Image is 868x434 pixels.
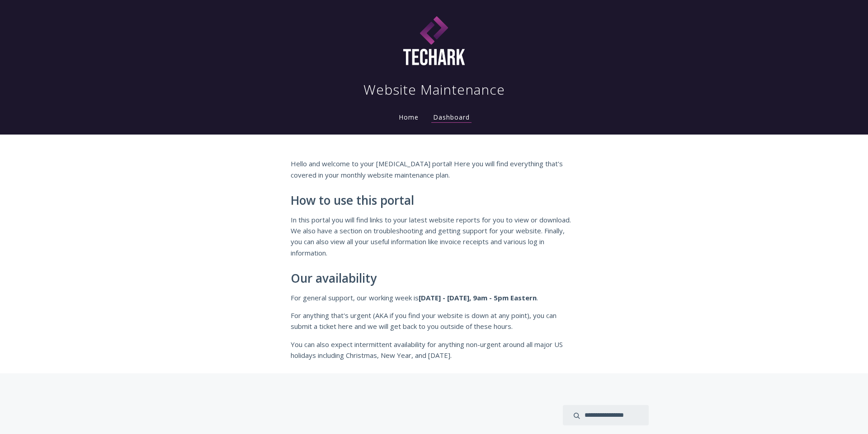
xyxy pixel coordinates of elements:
[419,293,537,302] strong: [DATE] - [DATE], 9am - 5pm Eastern
[397,113,420,121] a: Home
[291,292,577,303] p: For general support, our working week is .
[363,81,505,99] h1: Website Maintenance
[291,339,577,361] p: You can also expect intermittent availability for anything non-urgent around all major US holiday...
[291,310,577,332] p: For anything that's urgent (AKA if you find your website is down at any point), you can submit a ...
[291,214,577,259] p: In this portal you will find links to your latest website reports for you to view or download. We...
[563,405,649,425] input: search input
[291,158,577,180] p: Hello and welcome to your [MEDICAL_DATA] portal! Here you will find everything that's covered in ...
[291,272,577,285] h2: Our availability
[431,113,472,123] a: Dashboard
[291,194,577,207] h2: How to use this portal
